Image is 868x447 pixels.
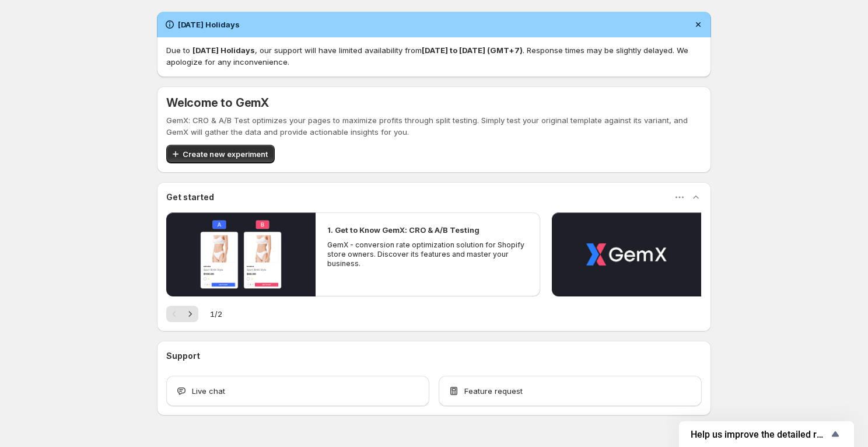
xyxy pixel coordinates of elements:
span: Create new experiment [183,148,268,160]
span: Help us improve the detailed report for A/B campaigns [691,429,828,440]
span: Live chat [192,385,225,397]
h2: 1. Get to Know GemX: CRO & A/B Testing [327,224,480,236]
button: Play video [166,212,316,296]
h2: [DATE] Holidays [178,19,240,30]
p: GemX: CRO & A/B Test optimizes your pages to maximize profits through split testing. Simply test ... [166,114,702,138]
span: 1 / 2 [210,308,222,320]
button: Dismiss notification [690,16,706,33]
h3: Get started [166,191,214,203]
nav: Pagination [166,306,198,322]
h5: Welcome to GemX [166,96,269,110]
strong: [DATE] Holidays [192,46,255,55]
strong: [DATE] to [DATE] (GMT+7) [422,46,523,55]
button: Show survey - Help us improve the detailed report for A/B campaigns [691,427,842,441]
p: Due to , our support will have limited availability from . Response times may be slightly delayed... [166,44,702,68]
p: GemX - conversion rate optimization solution for Shopify store owners. Discover its features and ... [327,240,528,268]
button: Create new experiment [166,145,275,163]
h3: Support [166,350,200,362]
span: Feature request [464,385,523,397]
button: Play video [552,212,701,296]
button: Next [182,306,198,322]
